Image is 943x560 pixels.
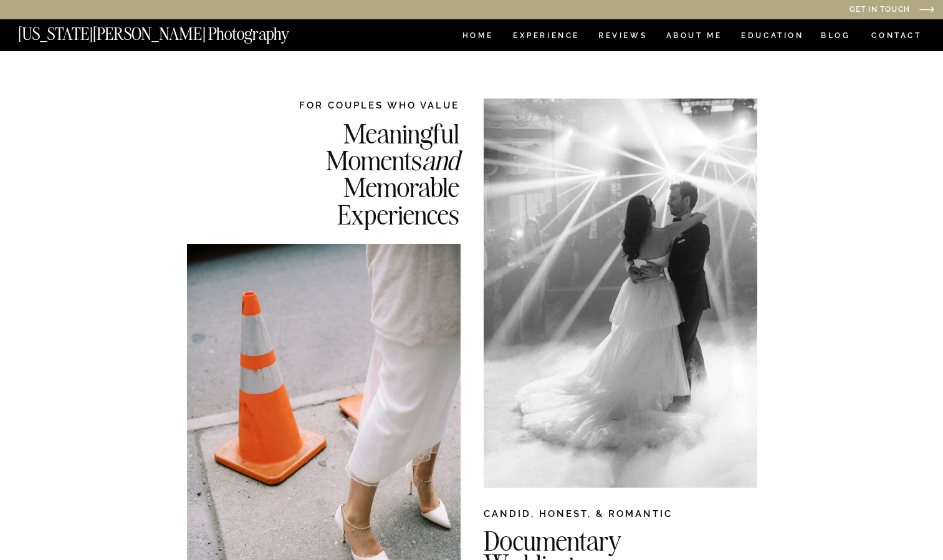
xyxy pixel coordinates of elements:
[262,120,459,226] h2: Meaningful Moments Memorable Experiences
[821,32,851,42] a: BLOG
[722,6,910,15] a: Get in Touch
[871,29,922,42] a: CONTACT
[598,32,645,42] a: REVIEWS
[513,32,578,42] a: Experience
[740,32,805,42] a: EDUCATION
[484,507,757,526] h2: CANDID, HONEST, & ROMANTIC
[18,26,331,36] a: [US_STATE][PERSON_NAME] Photography
[460,32,495,42] a: HOME
[262,99,459,112] h2: FOR COUPLES WHO VALUE
[422,143,459,177] i: and
[666,32,722,42] a: ABOUT ME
